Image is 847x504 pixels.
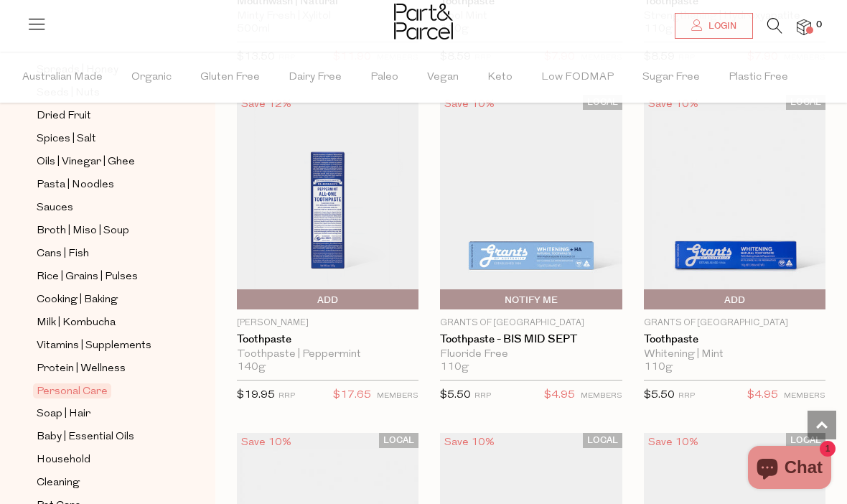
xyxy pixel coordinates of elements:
img: Toothpaste - BIS MID SEPT [440,95,622,309]
span: 0 [813,19,825,32]
span: $5.50 [440,390,471,401]
a: Rice | Grains | Pulses [37,268,167,286]
span: Plastic Free [729,52,788,103]
span: Broth | Miso | Soup [37,223,129,240]
a: Protein | Wellness [37,360,167,378]
div: Toothpaste | Peppermint [237,348,418,361]
small: RRP [474,392,491,400]
span: Baby | Essential Oils [37,429,134,446]
span: Cans | Fish [37,246,89,263]
a: Baby | Essential Oils [37,428,167,446]
a: Pasta | Noodles [37,176,167,194]
span: Vitamins | Supplements [37,337,151,355]
small: MEMBERS [784,392,825,400]
div: Save 10% [440,95,499,114]
span: Pasta | Noodles [37,177,114,194]
span: Soap | Hair [37,406,90,423]
button: Add To Parcel [644,289,825,309]
a: Oils | Vinegar | Ghee [37,153,167,171]
div: Save 10% [644,95,703,114]
span: Spices | Salt [37,131,96,148]
a: Broth | Miso | Soup [37,222,167,240]
a: Milk | Kombucha [37,314,167,332]
span: Dairy Free [289,52,342,103]
div: Fluoride Free [440,348,622,361]
span: 140g [237,361,266,374]
span: Household [37,452,90,469]
span: Paleo [370,52,398,103]
inbox-online-store-chat: Shopify online store chat [744,446,836,493]
a: Sauces [37,199,167,217]
span: Login [705,20,736,32]
a: Cans | Fish [37,245,167,263]
span: Oils | Vinegar | Ghee [37,154,135,171]
p: Grants of [GEOGRAPHIC_DATA] [440,317,622,330]
button: Add To Parcel [237,289,418,309]
span: Sauces [37,200,73,217]
a: Cleaning [37,474,167,492]
a: Household [37,451,167,469]
a: Vitamins | Supplements [37,337,167,355]
div: Save 10% [440,433,499,452]
a: Soap | Hair [37,405,167,423]
span: LOCAL [379,433,418,448]
span: $5.50 [644,390,675,401]
div: Save 10% [237,433,296,452]
span: Keto [487,52,513,103]
span: $4.95 [544,386,575,405]
div: Whitening | Mint [644,348,825,361]
a: Toothpaste [237,333,418,346]
span: Personal Care [33,383,111,398]
span: Sugar Free [642,52,700,103]
div: Save 10% [644,433,703,452]
a: Personal Care [37,383,167,400]
small: MEMBERS [377,392,418,400]
span: Australian Made [22,52,103,103]
a: Spices | Salt [37,130,167,148]
img: Part&Parcel [394,4,453,39]
span: $19.95 [237,390,275,401]
span: LOCAL [786,433,825,448]
small: RRP [678,392,695,400]
button: Notify Me [440,289,622,309]
span: LOCAL [583,433,622,448]
a: 0 [797,19,811,34]
img: Toothpaste [644,95,825,309]
small: RRP [279,392,295,400]
p: [PERSON_NAME] [237,317,418,330]
span: $17.65 [333,386,371,405]
img: Toothpaste [237,95,418,309]
a: Login [675,13,753,39]
span: Rice | Grains | Pulses [37,269,138,286]
span: Cleaning [37,475,80,492]
span: Milk | Kombucha [37,314,116,332]
a: Toothpaste - BIS MID SEPT [440,333,622,346]
span: Organic [131,52,172,103]
p: Grants of [GEOGRAPHIC_DATA] [644,317,825,330]
span: Vegan [427,52,459,103]
span: Gluten Free [200,52,260,103]
a: Dried Fruit [37,107,167,125]
span: 110g [440,361,469,374]
span: $4.95 [747,386,778,405]
span: 110g [644,361,673,374]
div: Save 12% [237,95,296,114]
small: MEMBERS [581,392,622,400]
span: Dried Fruit [37,108,91,125]
span: Cooking | Baking [37,291,118,309]
a: Toothpaste [644,333,825,346]
span: Low FODMAP [541,52,614,103]
span: Protein | Wellness [37,360,126,378]
a: Cooking | Baking [37,291,167,309]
